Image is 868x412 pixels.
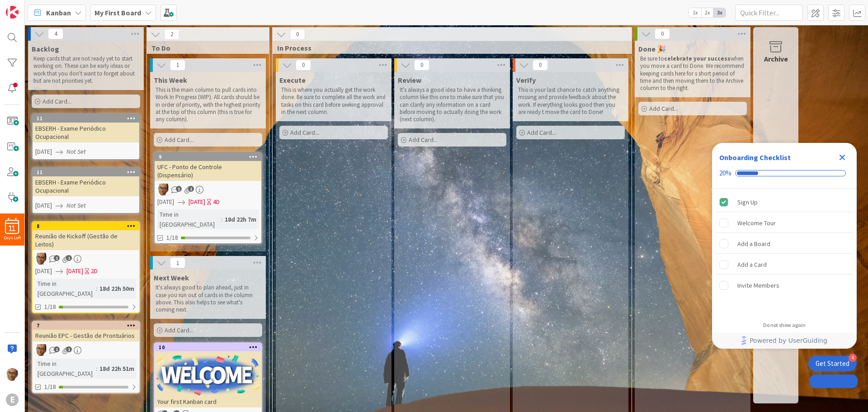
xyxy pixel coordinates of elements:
a: 8Reunião de Kickoff (Gestão de Leitos)AA[DATE][DATE]2DTime in [GEOGRAPHIC_DATA]:18d 22h 50m1/18 [32,221,140,313]
span: 4 [48,28,63,39]
div: Invite Members is incomplete. [716,275,853,295]
a: 7Reunião EPC - Gestão de ProntuáriosAATime in [GEOGRAPHIC_DATA]:18d 22h 51m1/18 [32,321,140,393]
div: 7Reunião EPC - Gestão de Prontuários [33,322,139,341]
div: Checklist progress: 20% [719,169,849,177]
p: This is where you actually get the work done. Be sure to complete all the work and tasks on this ... [281,86,386,116]
div: Sign Up [737,197,758,208]
span: [DATE] [157,197,174,207]
span: Next Week [154,273,189,282]
span: In Process [277,43,620,52]
div: Checklist Container [712,143,857,349]
div: Time in [GEOGRAPHIC_DATA] [157,209,221,229]
span: 0 [290,29,305,40]
div: Add a Board is incomplete. [716,234,853,254]
span: 0 [414,60,429,71]
div: Add a Card is incomplete. [716,255,853,275]
img: Visit kanbanzone.com [6,6,19,19]
span: 1 [54,255,60,261]
div: Onboarding Checklist [719,152,791,163]
div: 11EBSERH - Exame Periódico Ocupacional [33,114,139,142]
div: 7 [33,322,139,330]
div: Footer [712,332,857,349]
p: This is the main column to pull cards into Work In Progress (WIP). All cards should be in order o... [156,86,260,123]
div: Checklist items [712,189,857,316]
div: 10 [155,343,261,351]
div: 8 [33,222,139,230]
span: Backlog [32,44,59,53]
a: 9UFC - Ponto de Controle (Dispensário)AA[DATE][DATE]4DTime in [GEOGRAPHIC_DATA]:18d 22h 7m1/18 [154,152,262,244]
span: 3x [713,8,726,17]
span: [DATE] [35,147,52,156]
span: Done 🎉 [638,44,666,53]
div: Sign Up is complete. [716,192,853,212]
span: 1 [176,186,182,192]
span: : [96,284,97,294]
p: Keep cards that are not ready yet to start working on. These can be early ideas or work that you ... [33,55,138,85]
div: Time in [GEOGRAPHIC_DATA] [35,279,96,298]
span: Add Card... [409,136,438,144]
span: [DATE] [35,201,52,210]
div: Welcome Tour [737,218,776,228]
div: Reunião de Kickoff (Gestão de Leitos) [33,230,139,250]
span: Review [398,76,421,85]
div: UFC - Ponto de Controle (Dispensário) [155,161,261,181]
span: Powered by UserGuiding [750,335,827,346]
div: Your first Kanban card [155,396,261,407]
img: AA [6,368,19,381]
div: Add a Board [737,238,770,249]
div: Open Get Started checklist, remaining modules: 4 [808,356,857,371]
div: 10Your first Kanban card [155,343,261,407]
div: Do not show again [763,322,806,329]
span: Verify [516,76,536,85]
div: 11 [37,169,139,175]
div: 11EBSERH - Exame Periódico Ocupacional [33,168,139,196]
div: 7 [37,322,139,329]
div: 9 [155,153,261,161]
span: Add Card... [527,128,556,137]
span: : [221,214,222,224]
span: 2x [701,8,713,17]
span: 1 [188,186,194,192]
a: 11EBSERH - Exame Periódico Ocupacional[DATE]Not Set [32,167,140,214]
p: It's always a good idea to have a thinking column like this one to make sure that you can clarify... [400,86,505,123]
span: Add Card... [42,97,71,105]
div: AA [33,344,139,356]
p: It's always good to plan ahead, just in case you run out of cards in the column above. This also ... [156,284,260,313]
div: AA [155,184,261,195]
a: 11EBSERH - Exame Periódico Ocupacional[DATE]Not Set [32,114,140,160]
span: 1x [689,8,701,17]
div: 9UFC - Ponto de Controle (Dispensário) [155,153,261,181]
span: 1 [54,346,60,352]
div: 11 [33,114,139,123]
span: 0 [655,28,670,39]
div: 4D [213,197,220,207]
div: 4 [849,354,857,362]
b: My First Board [94,8,141,17]
i: Not Set [66,201,86,209]
span: 1 [170,257,185,268]
a: Powered by UserGuiding [717,332,852,349]
div: E [6,393,19,406]
div: 8Reunião de Kickoff (Gestão de Leitos) [33,222,139,250]
div: 8 [37,223,139,229]
p: Be sure to when you move a card to Done. We recommend keeping cards here for s short period of ti... [640,55,745,92]
div: EBSERH - Exame Periódico Ocupacional [33,176,139,196]
img: AA [35,253,47,265]
div: Welcome Tour is incomplete. [716,213,853,233]
div: Get Started [816,359,849,368]
strong: celebrate your success [664,55,731,62]
img: AA [35,344,47,356]
span: : [96,364,97,374]
span: 1/18 [44,382,56,392]
span: 1 [66,346,72,352]
span: 11 [9,225,15,232]
span: Execute [279,76,306,85]
i: Not Set [66,147,86,156]
div: Close Checklist [835,150,849,165]
span: 1/18 [44,302,56,312]
div: Invite Members [737,280,779,291]
div: Reunião EPC - Gestão de Prontuários [33,330,139,341]
span: This Week [154,76,187,85]
span: 2 [164,29,179,40]
div: 11 [37,115,139,122]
